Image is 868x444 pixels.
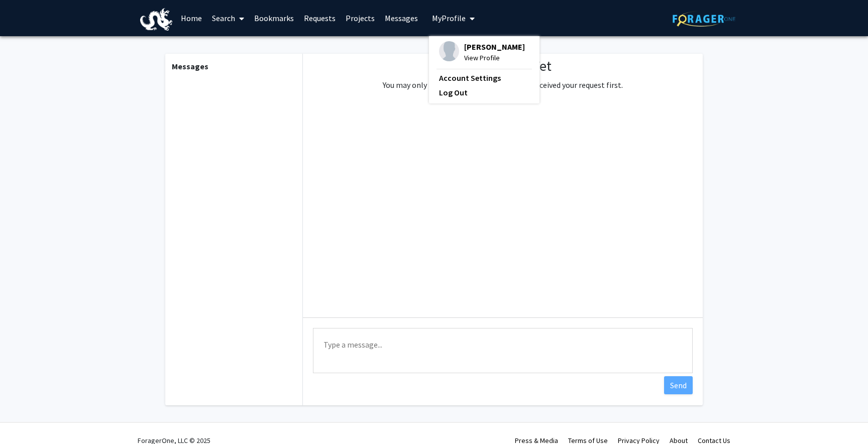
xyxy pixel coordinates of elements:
a: Projects [341,1,380,36]
p: You may only reach out to faculty that have received your request first. [383,79,623,91]
textarea: Message [313,328,693,373]
span: [PERSON_NAME] [464,41,525,52]
span: View Profile [464,52,525,63]
iframe: Chat [8,399,43,436]
a: Requests [299,1,341,36]
img: Profile Picture [439,41,459,61]
a: Messages [380,1,423,36]
a: Account Settings [439,72,529,84]
button: Send [664,376,693,394]
h1: No Messages Yet [383,58,623,75]
span: My Profile [432,13,466,23]
b: Messages [172,61,208,71]
a: Log Out [439,86,529,98]
img: ForagerOne Logo [673,11,735,27]
a: Search [207,1,249,36]
img: Drexel University Logo [140,8,172,31]
div: Profile Picture[PERSON_NAME]View Profile [439,41,525,63]
a: Home [176,1,207,36]
a: Bookmarks [249,1,299,36]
